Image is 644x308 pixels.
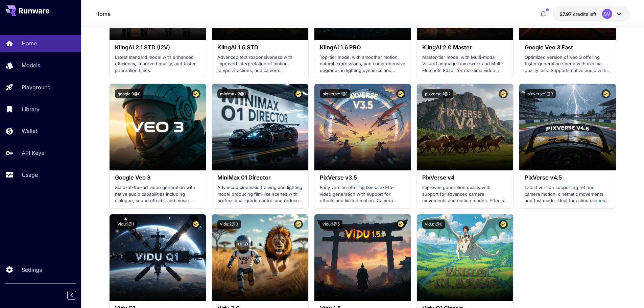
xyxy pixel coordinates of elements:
p: Early version offering basic text-to-video generation with support for effects and limited motion... [320,184,405,204]
button: Certified Model – Vetted for best performance and includes a commercial license. [191,89,200,98]
p: Latest standard model with enhanced efficiency, improved quality, and faster generation times. [115,54,200,74]
button: Certified Model – Vetted for best performance and includes a commercial license. [499,89,508,98]
p: Optimized version of Veo 3 offering faster generation speed with minimal quality loss. Supports n... [525,54,610,74]
img: alt [417,84,513,170]
p: Advanced cinematic framing and lighting model producing film-like scenes with professional-grade ... [217,184,303,204]
p: Playground [22,83,51,91]
span: credits left [573,11,597,17]
button: google:3@0 [115,89,143,98]
p: State-of-the-art video generation with native audio capabilities including dialogue, sound effect... [115,184,200,204]
p: Improves generation quality with support for advanced camera movements and motion modes. Effects ... [422,184,508,204]
img: alt [417,214,513,301]
a: Home [95,10,111,18]
button: pixverse:1@2 [422,89,453,98]
div: Collapse sidebar [72,289,81,301]
button: Certified Model – Vetted for best performance and includes a commercial license. [601,89,611,98]
div: $7.96984 [559,10,597,18]
div: SM [602,9,612,19]
h3: KlingAI 2.0 Master [422,44,508,51]
button: minimax:2@1 [217,89,248,98]
h3: PixVerse v3.5 [320,174,405,181]
button: Certified Model – Vetted for best performance and includes a commercial license. [499,220,508,229]
h3: Google Veo 3 Fast [525,44,610,51]
button: Certified Model – Vetted for best performance and includes a commercial license. [294,220,303,229]
h3: KlingAI 1.6 PRO [320,44,405,51]
span: $7.97 [559,11,573,17]
nav: breadcrumb [95,10,111,18]
p: Home [22,39,37,47]
button: pixverse:1@1 [320,89,350,98]
h3: Google Veo 3 [115,174,200,181]
button: Certified Model – Vetted for best performance and includes a commercial license. [294,89,303,98]
p: API Keys [22,149,44,157]
p: Latest version supporting refined camera motion, cinematic movements, and fast mode. Ideal for ac... [525,184,610,204]
p: Advanced text responsiveness with improved interpretation of motion, temporal actions, and camera... [217,54,303,74]
button: Certified Model – Vetted for best performance and includes a commercial license. [396,89,405,98]
p: Master-tier model with Multi-modal Visual Language framework and Multi-Elements Editor for real-t... [422,54,508,74]
button: vidu:1@0 [422,220,445,229]
img: alt [110,84,206,170]
button: Certified Model – Vetted for best performance and includes a commercial license. [191,220,200,229]
h3: PixVerse v4.5 [525,174,610,181]
button: pixverse:1@3 [525,89,556,98]
p: Wallet [22,127,37,135]
img: alt [212,214,308,301]
img: alt [314,214,411,301]
img: alt [519,84,616,170]
img: alt [110,214,206,301]
p: Usage [22,171,38,179]
p: Top-tier model with smoother motion, natural expressions, and comprehensive upgrades in lighting ... [320,54,405,74]
img: alt [212,84,308,170]
h3: PixVerse v4 [422,174,508,181]
img: alt [314,84,411,170]
button: $7.96984SM [553,6,630,22]
button: Certified Model – Vetted for best performance and includes a commercial license. [396,220,405,229]
h3: MiniMax 01 Director [217,174,303,181]
p: Library [22,105,40,113]
button: vidu:1@1 [115,220,137,229]
h3: KlingAI 2.1 STD (I2V) [115,44,200,51]
p: Models [22,61,40,69]
button: vidu:1@5 [320,220,342,229]
button: vidu:2@0 [217,220,241,229]
p: Settings [22,266,42,274]
button: Collapse sidebar [67,291,76,300]
h3: KlingAI 1.6 STD [217,44,303,51]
